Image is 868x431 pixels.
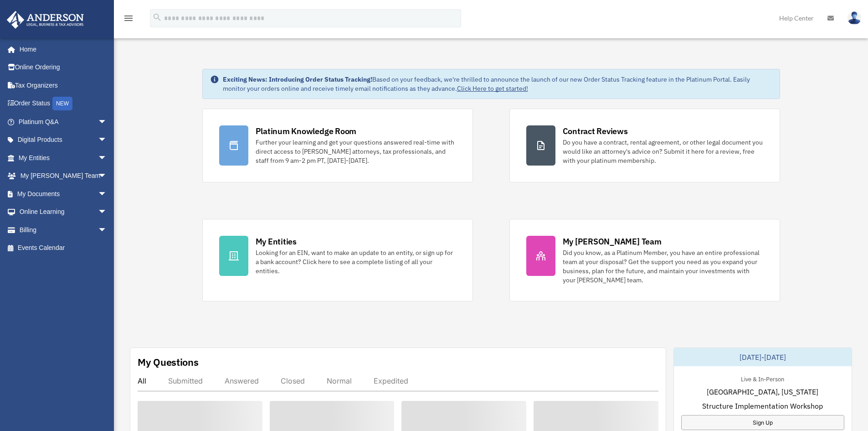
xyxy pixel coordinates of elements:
[138,376,146,385] div: All
[98,185,116,203] span: arrow_drop_down
[674,348,852,366] div: [DATE]-[DATE]
[256,236,297,247] div: My Entities
[98,167,116,186] span: arrow_drop_down
[6,113,121,131] a: Platinum Q&Aarrow_drop_down
[202,219,473,301] a: My Entities Looking for an EIN, want to make an update to an entity, or sign up for a bank accoun...
[707,386,818,397] span: [GEOGRAPHIC_DATA], [US_STATE]
[702,400,823,411] span: Structure Implementation Workshop
[98,149,116,167] span: arrow_drop_down
[152,12,162,22] i: search
[374,376,408,385] div: Expedited
[98,131,116,150] span: arrow_drop_down
[563,125,628,137] div: Contract Reviews
[6,76,121,94] a: Tax Organizers
[6,94,121,113] a: Order StatusNEW
[6,58,121,77] a: Online Ordering
[6,149,121,167] a: My Entitiesarrow_drop_down
[256,125,357,137] div: Platinum Knowledge Room
[256,138,456,165] div: Further your learning and get your questions answered real-time with direct access to [PERSON_NAM...
[6,239,121,257] a: Events Calendar
[6,167,121,185] a: My [PERSON_NAME] Teamarrow_drop_down
[98,203,116,222] span: arrow_drop_down
[847,11,861,25] img: User Pic
[98,221,116,239] span: arrow_drop_down
[256,248,456,275] div: Looking for an EIN, want to make an update to an entity, or sign up for a bank account? Click her...
[457,84,528,93] a: Click Here to get started!
[223,75,772,93] div: Based on your feedback, we're thrilled to announce the launch of our new Order Status Tracking fe...
[509,219,780,301] a: My [PERSON_NAME] Team Did you know, as a Platinum Member, you have an entire professional team at...
[123,13,134,24] i: menu
[6,40,116,58] a: Home
[98,113,116,131] span: arrow_drop_down
[223,75,372,83] strong: Exciting News: Introducing Order Status Tracking!
[281,376,305,385] div: Closed
[6,185,121,203] a: My Documentsarrow_drop_down
[225,376,259,385] div: Answered
[52,97,72,110] div: NEW
[681,415,844,430] a: Sign Up
[138,355,199,369] div: My Questions
[6,203,121,221] a: Online Learningarrow_drop_down
[202,109,473,182] a: Platinum Knowledge Room Further your learning and get your questions answered real-time with dire...
[168,376,203,385] div: Submitted
[6,221,121,239] a: Billingarrow_drop_down
[509,109,780,182] a: Contract Reviews Do you have a contract, rental agreement, or other legal document you would like...
[123,16,134,24] a: menu
[563,248,763,285] div: Did you know, as a Platinum Member, you have an entire professional team at your disposal? Get th...
[327,376,352,385] div: Normal
[734,374,791,383] div: Live & In-Person
[6,131,121,149] a: Digital Productsarrow_drop_down
[563,138,763,165] div: Do you have a contract, rental agreement, or other legal document you would like an attorney's ad...
[4,11,87,29] img: Anderson Advisors Platinum Portal
[563,236,662,247] div: My [PERSON_NAME] Team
